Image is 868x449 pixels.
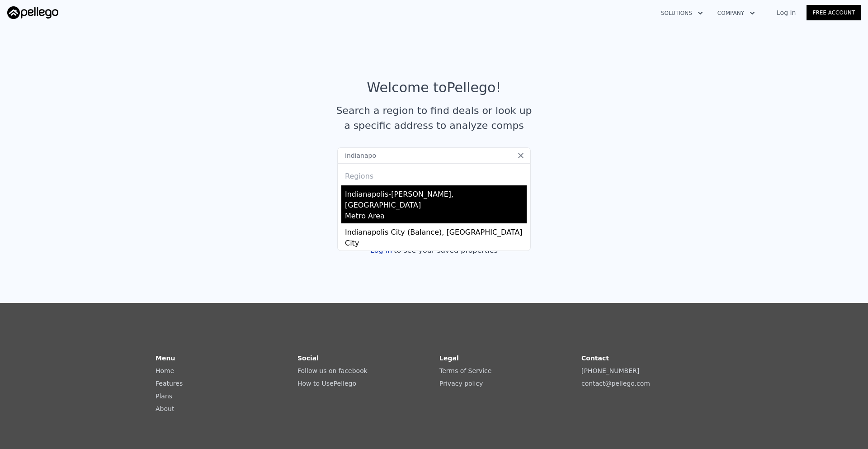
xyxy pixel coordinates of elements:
button: Company [710,5,762,21]
strong: Legal [439,354,459,362]
button: Solutions [654,5,710,21]
div: Indianapolis City (Balance), [GEOGRAPHIC_DATA] [345,223,527,238]
a: Plans [156,392,172,400]
a: [PHONE_NUMBER] [581,367,639,374]
input: Search an address or region... [337,147,531,164]
div: Welcome to Pellego ! [367,80,501,96]
div: Regions [341,164,527,185]
a: Home [156,367,174,374]
a: Features [156,380,183,387]
div: Metro Area [345,211,527,223]
div: Search a region to find deals or look up a specific address to analyze comps [333,103,535,133]
a: Follow us on facebook [297,367,368,374]
a: Privacy policy [439,380,483,387]
strong: Social [297,354,319,362]
a: contact@pellego.com [581,380,650,387]
img: Pellego [7,6,58,19]
a: About [156,405,174,412]
a: Terms of Service [439,367,491,374]
a: Log In [766,8,807,17]
strong: Contact [581,354,609,362]
a: Free Account [807,5,861,20]
a: How to UsePellego [297,380,356,387]
div: City [345,238,527,250]
div: Indianapolis-[PERSON_NAME], [GEOGRAPHIC_DATA] [345,185,527,211]
strong: Menu [156,354,175,362]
